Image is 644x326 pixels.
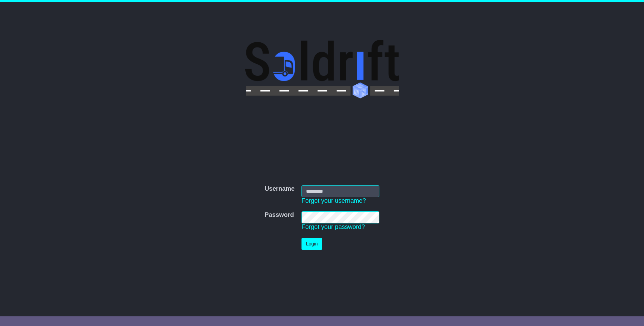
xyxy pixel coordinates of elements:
label: Username [265,185,295,193]
button: Login [301,238,322,250]
a: Forgot your username? [301,197,366,204]
a: Forgot your password? [301,223,365,230]
label: Password [265,211,294,219]
img: Soldrift Pty Ltd [245,40,399,98]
